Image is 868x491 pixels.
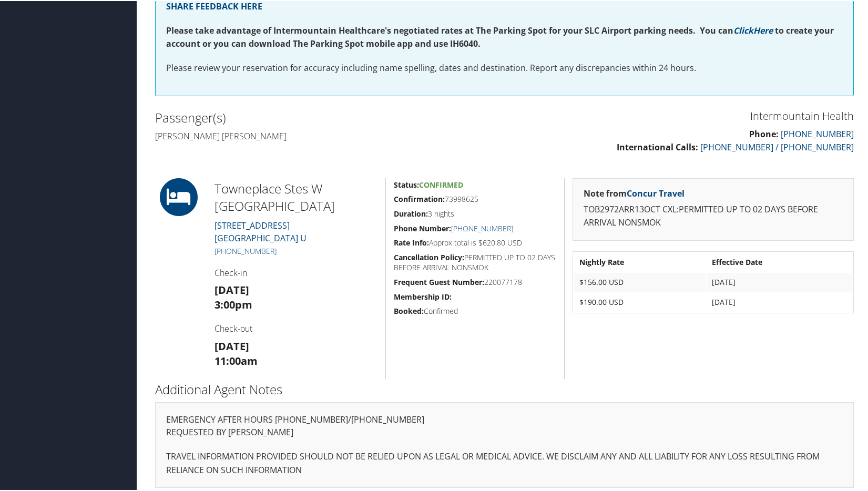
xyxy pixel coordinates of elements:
h5: PERMITTED UP TO 02 DAYS BEFORE ARRIVAL NONSMOK [394,251,556,272]
strong: Note from [584,187,685,198]
h4: [PERSON_NAME] [PERSON_NAME] [155,129,497,141]
a: Click [733,24,753,35]
td: [DATE] [707,292,852,311]
h3: Intermountain Health [513,108,854,122]
strong: [DATE] [215,282,249,296]
strong: Membership ID: [394,291,452,301]
th: Nightly Rate [574,252,706,271]
p: TRAVEL INFORMATION PROVIDED SHOULD NOT BE RELIED UPON AS LEGAL OR MEDICAL ADVICE. WE DISCLAIM ANY... [166,449,843,476]
a: Concur Travel [627,187,685,198]
a: [PHONE_NUMBER] [215,245,277,255]
strong: Cancellation Policy: [394,251,464,261]
td: $190.00 USD [574,292,706,311]
a: [PHONE_NUMBER] / [PHONE_NUMBER] [700,140,854,152]
h5: 3 nights [394,208,556,218]
h2: Passenger(s) [155,108,497,126]
strong: Duration: [394,208,428,218]
strong: International Calls: [617,140,698,152]
th: Effective Date [707,252,852,271]
h5: 220077178 [394,276,556,287]
a: Here [753,24,773,35]
strong: Please take advantage of Intermountain Healthcare's negotiated rates at The Parking Spot for your... [166,24,733,35]
strong: Rate Info: [394,237,429,247]
h2: Towneplace Stes W [GEOGRAPHIC_DATA] [215,179,377,214]
span: Confirmed [419,179,463,189]
p: TOB2972ARR13OCT CXL:PERMITTED UP TO 02 DAYS BEFORE ARRIVAL NONSMOK [584,202,843,229]
strong: 11:00am [215,353,258,367]
strong: [DATE] [215,338,249,352]
strong: Frequent Guest Number: [394,276,484,286]
strong: Phone Number: [394,222,451,232]
h4: Check-out [215,322,377,333]
td: [DATE] [707,272,852,291]
h5: Confirmed [394,305,556,315]
strong: Confirmation: [394,193,445,203]
h5: Approx total is $620.80 USD [394,237,556,247]
strong: Status: [394,179,419,189]
a: [PHONE_NUMBER] [781,127,854,139]
h5: 73998625 [394,193,556,203]
strong: Booked: [394,305,424,315]
strong: Phone: [749,127,779,139]
strong: 3:00pm [215,296,252,311]
h2: Additional Agent Notes [155,380,854,397]
p: Please review your reservation for accuracy including name spelling, dates and destination. Repor... [166,60,843,74]
a: [PHONE_NUMBER] [451,222,513,232]
h4: Check-in [215,266,377,278]
a: [STREET_ADDRESS][GEOGRAPHIC_DATA] U [215,219,307,243]
td: $156.00 USD [574,272,706,291]
p: REQUESTED BY [PERSON_NAME] [166,425,843,438]
div: EMERGENCY AFTER HOURS [PHONE_NUMBER]/[PHONE_NUMBER] [155,401,854,487]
